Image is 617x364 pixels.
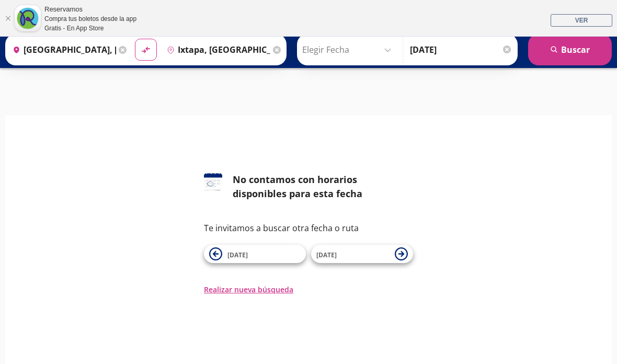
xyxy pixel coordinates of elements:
[8,37,116,63] input: Buscar Origen
[233,173,413,201] div: No contamos con horarios disponibles para esta fecha
[44,4,136,15] div: Reservamos
[302,37,396,63] input: Elegir Fecha
[163,37,270,63] input: Buscar Destino
[551,14,612,27] a: VER
[44,24,136,33] div: Gratis - En App Store
[204,284,293,295] button: Realizar nueva búsqueda
[311,245,413,263] button: [DATE]
[575,17,588,24] span: VER
[44,14,136,24] div: Compra tus boletos desde la app
[316,251,337,259] span: [DATE]
[528,34,612,65] button: Buscar
[410,37,512,63] input: Opcional
[227,251,248,259] span: [DATE]
[204,222,413,234] p: Te invitamos a buscar otra fecha o ruta
[204,245,306,263] button: [DATE]
[5,15,11,21] a: Cerrar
